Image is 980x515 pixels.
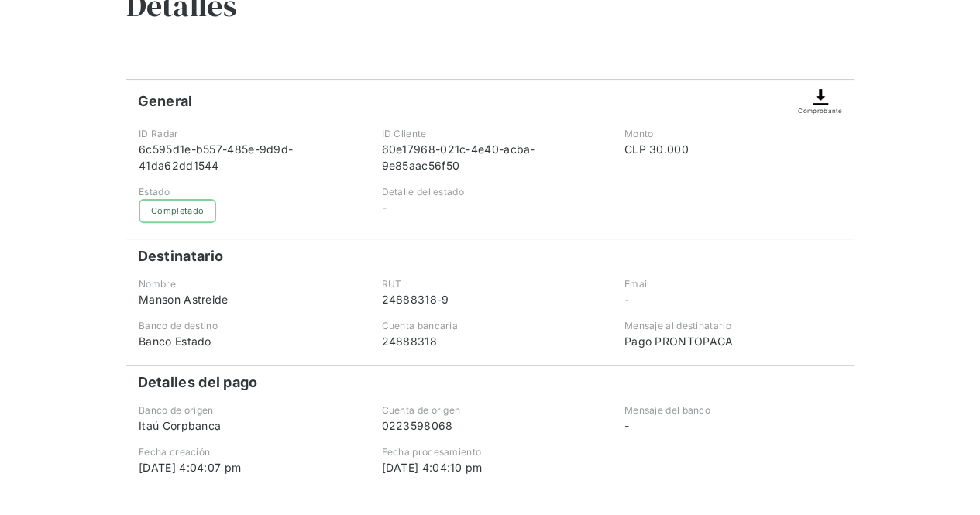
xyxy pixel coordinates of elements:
div: Banco de destino [139,319,356,333]
div: ID Cliente [381,127,598,141]
div: Fecha procesamiento [381,445,598,459]
h4: Destinatario [138,247,224,266]
div: ID Radar [139,127,356,141]
div: RUT [381,277,598,291]
h4: General [138,92,193,111]
div: Email [624,277,841,291]
div: Manson Astreide [139,291,356,307]
div: - [624,417,841,434]
div: Banco de origen [139,403,356,417]
div: Pago PRONTOPAGA [624,333,841,349]
div: Mensaje al destinatario [624,319,841,333]
div: Completado [139,199,216,223]
div: Cuenta bancaria [381,319,598,333]
div: 0223598068 [381,417,598,434]
div: Detalle del estado [381,185,598,199]
div: [DATE] 4:04:07 pm [139,459,356,476]
div: 24888318 [381,333,598,349]
div: 24888318-9 [381,291,598,307]
div: Estado [139,185,356,199]
div: Banco Estado [139,333,356,349]
div: - [624,291,841,307]
div: 6c595d1e-b557-485e-9d9d-41da62dd1544 [139,141,356,173]
div: Fecha creación [139,445,356,459]
div: CLP 30.000 [624,141,841,157]
h4: Detalles del pago [138,373,258,392]
div: Mensaje del banco [624,403,841,417]
div: [DATE] 4:04:10 pm [381,459,598,476]
div: Monto [624,127,841,141]
div: Cuenta de origen [381,403,598,417]
div: Itaú Corpbanca [139,417,356,434]
div: - [381,199,598,215]
div: Nombre [139,277,356,291]
div: 60e17968-021c-4e40-acba-9e85aac56f50 [381,141,598,173]
img: Descargar comprobante [811,88,830,106]
div: Comprobante [798,106,842,115]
